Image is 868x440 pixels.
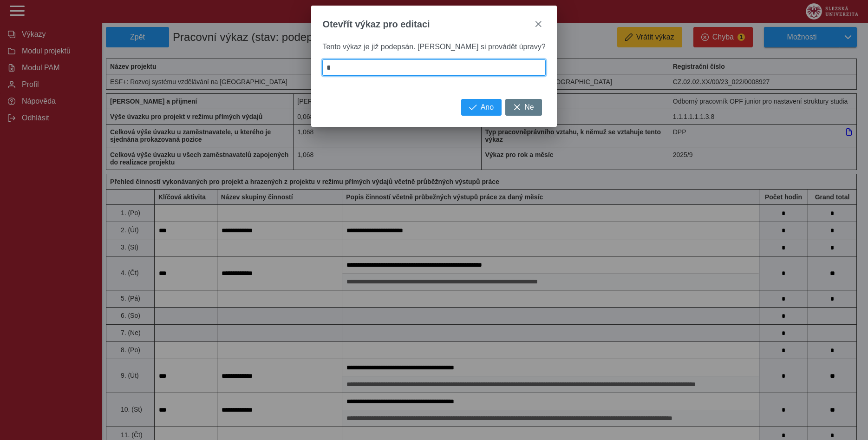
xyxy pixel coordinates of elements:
[461,99,502,116] button: Ano
[505,99,542,116] button: Ne
[524,103,534,112] span: Ne
[311,43,556,99] div: Tento výkaz je již podepsán. [PERSON_NAME] si provádět úpravy?
[481,103,494,112] span: Ano
[531,17,546,32] button: close
[322,19,430,30] span: Otevřít výkaz pro editaci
